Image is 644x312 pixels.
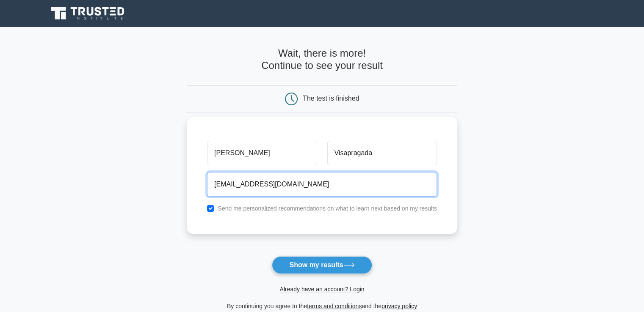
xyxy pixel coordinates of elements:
div: The test is finished [303,95,359,102]
h4: Wait, there is more! Continue to see your result [187,47,457,72]
a: Already have an account? Login [279,286,364,293]
div: By continuing you agree to the and the [182,301,462,311]
input: Email [207,172,437,197]
input: Last name [327,141,437,165]
label: Send me personalized recommendations on what to learn next based on my results [218,205,437,212]
a: privacy policy [381,303,417,309]
button: Show my results [272,256,372,274]
a: terms and conditions [307,303,362,309]
input: First name [207,141,317,165]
